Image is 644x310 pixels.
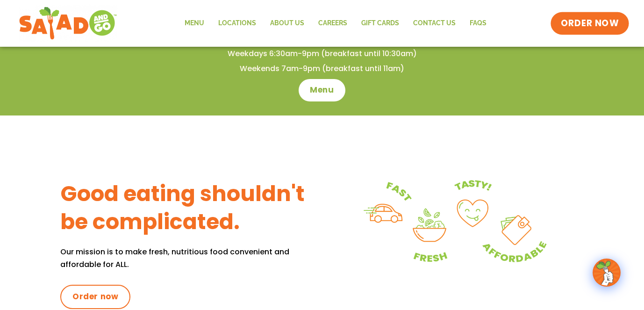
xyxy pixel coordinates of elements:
a: Careers [311,13,354,34]
span: ORDER NOW [561,17,619,29]
a: FAQs [463,13,494,34]
a: Contact Us [406,13,463,34]
a: ORDER NOW [551,12,629,35]
img: wpChatIcon [594,260,620,286]
span: Order now [72,291,118,303]
img: new-SAG-logo-768×292 [19,5,117,42]
a: Menu [299,79,345,101]
span: Menu [310,85,334,96]
h3: Good eating shouldn't be complicated. [60,180,322,236]
a: GIFT CARDS [354,13,406,34]
a: Menu [178,13,211,34]
a: Order now [60,285,130,309]
a: Locations [211,13,263,34]
a: About Us [263,13,311,34]
p: Our mission is to make fresh, nutritious food convenient and affordable for ALL. [60,245,322,271]
h4: Weekdays 6:30am-9pm (breakfast until 10:30am) [19,49,625,59]
h4: Weekends 7am-9pm (breakfast until 11am) [19,64,625,74]
nav: Menu [178,13,494,34]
